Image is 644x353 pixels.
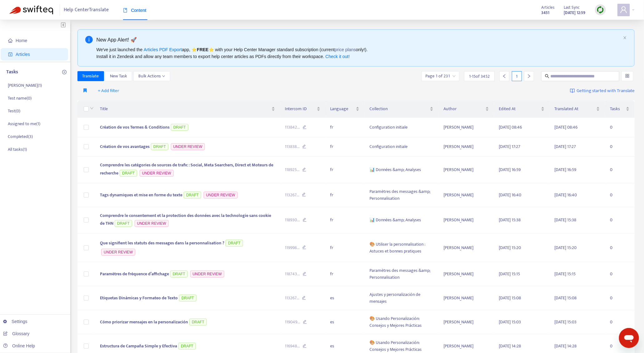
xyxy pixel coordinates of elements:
span: Intercom ID [285,105,315,112]
span: Content [123,8,146,13]
span: [DATE] 16:59 [555,166,577,173]
td: [PERSON_NAME] [438,233,494,262]
span: DRAFT [120,170,137,177]
span: 113842 ... [285,124,300,131]
span: search [545,74,549,78]
span: 118743 ... [285,271,300,277]
span: + Add filter [98,87,120,95]
span: Articles [542,4,555,11]
td: [PERSON_NAME] [438,118,494,137]
td: 📊 Données &amp; Analyses [364,157,438,183]
span: [DATE] 15:15 [555,270,576,277]
p: [PERSON_NAME] ( 1 ) [8,82,42,89]
span: [DATE] 15:20 [499,244,521,251]
td: [PERSON_NAME] [438,157,494,183]
td: Configuration initiale [364,118,438,137]
span: book [123,8,127,12]
span: Language [330,105,355,112]
strong: 3451 [542,9,550,16]
th: Collection [364,101,438,118]
span: [DATE] 16:40 [555,191,577,199]
th: Author [438,101,494,118]
span: [DATE] 15:03 [555,318,577,326]
p: Completed ( 3 ) [8,133,33,140]
button: Translate [77,71,104,81]
img: image-link [570,88,575,93]
th: Intercom ID [280,101,325,118]
span: 119998 ... [285,244,300,251]
b: FREE [197,47,208,52]
td: [PERSON_NAME] [438,183,494,207]
span: [DATE] 16:59 [499,166,521,173]
div: 1 [512,71,522,81]
td: Configuration initiale [364,137,438,157]
span: Création de vos avantages [100,143,150,150]
span: info-circle [85,36,93,43]
span: Que signifient les statuts des messages dans la personnalisation ? [100,239,224,247]
span: Getting started with Translate [577,87,635,95]
span: [DATE] 08:46 [499,124,522,131]
div: We've just launched the app, ⭐ ⭐️ with your Help Center Manager standard subscription (current on... [97,46,621,60]
span: 1 - 15 of 3452 [469,73,490,80]
td: 0 [605,157,635,183]
span: right [527,74,531,78]
span: 113267 ... [285,192,300,199]
a: Articles PDF Export [144,47,182,52]
span: Collection [369,105,429,112]
span: down [162,75,165,78]
span: DRAFT [171,124,188,131]
span: home [8,38,12,43]
td: Ajustes y personalización de mensajes [364,286,438,310]
span: down [90,106,94,110]
p: Test ( 0 ) [8,108,20,114]
span: Last Sync [564,4,580,11]
td: 0 [605,233,635,262]
p: Assigned to me ( 1 ) [8,120,40,127]
span: [DATE] 15:20 [555,244,577,251]
td: 🎨 Utiliser la personnalisation : Astuces et bonnes pratiques [364,233,438,262]
p: Tasks [6,68,18,76]
span: Tasks [610,105,625,112]
span: DRAFT [178,343,196,350]
span: UNDER REVIEW [171,143,205,150]
td: 0 [605,262,635,286]
span: Estructura de Campaña Simple y Efectiva [100,342,177,350]
img: sync.dc5367851b00ba804db3.png [597,6,604,14]
td: 0 [605,183,635,207]
span: plus-circle [62,70,67,74]
div: New App Alert! 🚀 [97,36,621,44]
td: Paramètres des messages &amp; Personnalisation [364,262,438,286]
th: Tasks [605,101,635,118]
td: es [325,286,365,310]
td: fr [325,233,365,262]
span: UNDER REVIEW [101,249,135,256]
span: DRAFT [189,319,207,326]
td: 0 [605,310,635,334]
td: fr [325,207,365,234]
span: [DATE] 08:46 [555,124,578,131]
td: fr [325,183,365,207]
span: 116948 ... [285,343,300,350]
strong: [DATE] 12:59 [564,9,586,16]
td: 📊 Données &amp; Analyses [364,207,438,234]
td: 0 [605,118,635,137]
span: [DATE] 15:38 [499,216,521,223]
span: [DATE] 14:28 [555,342,577,350]
span: Tags dynamiques et mise en forme du texte [100,191,182,199]
span: user [620,6,627,13]
td: fr [325,137,365,157]
span: [DATE] 15:15 [499,270,520,277]
td: fr [325,262,365,286]
span: 118930 ... [285,217,300,223]
td: fr [325,157,365,183]
span: Author [443,105,484,112]
span: DRAFT [151,143,168,150]
span: Articles [16,52,30,57]
span: New Task [110,73,127,80]
td: [PERSON_NAME] [438,262,494,286]
span: [DATE] 16:40 [499,191,522,199]
span: UNDER REVIEW [204,192,238,199]
span: 119049 ... [285,319,300,326]
span: Edited At [499,105,540,112]
a: Online Help [3,343,35,348]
